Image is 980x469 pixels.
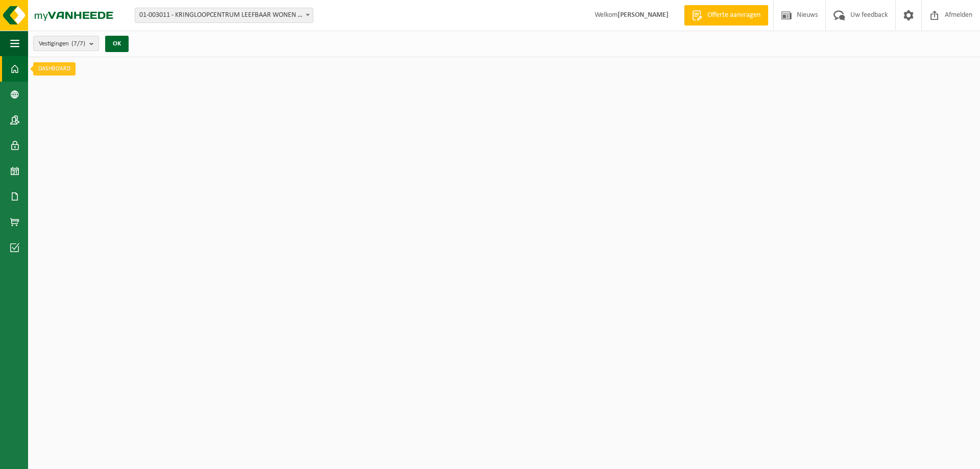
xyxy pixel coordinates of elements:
button: OK [105,36,129,52]
span: Vestigingen [39,36,85,52]
span: Offerte aanvragen [705,10,763,20]
span: 01-003011 - KRINGLOOPCENTRUM LEEFBAAR WONEN - RUDDERVOORDE [135,8,313,22]
button: Vestigingen(7/7) [33,36,99,51]
a: Offerte aanvragen [684,5,768,26]
strong: [PERSON_NAME] [618,11,669,19]
count: (7/7) [71,40,85,47]
span: 01-003011 - KRINGLOOPCENTRUM LEEFBAAR WONEN - RUDDERVOORDE [135,8,313,23]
